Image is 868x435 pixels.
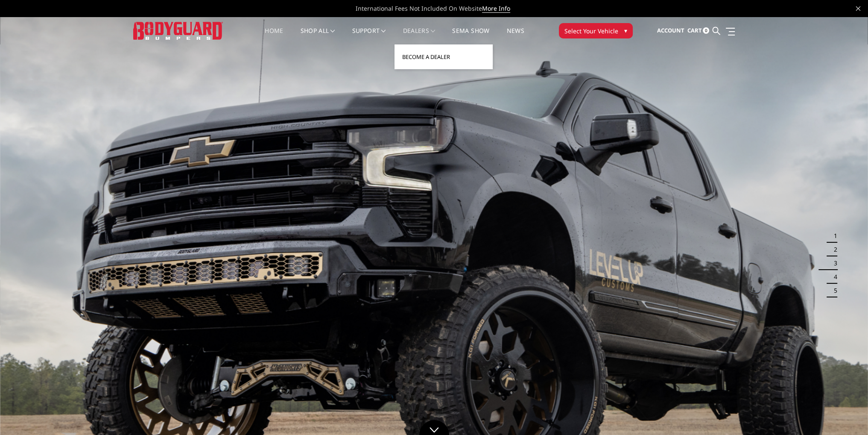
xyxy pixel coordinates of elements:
a: Click to Down [419,420,449,435]
button: 2 of 5 [829,243,837,256]
a: Dealers [403,28,435,44]
a: Account [657,19,684,42]
button: 4 of 5 [829,270,837,284]
img: BODYGUARD BUMPERS [133,22,223,39]
a: Home [265,28,283,44]
span: 0 [703,27,709,34]
span: ▾ [624,26,627,35]
span: Account [657,26,684,34]
a: Cart 0 [687,19,709,42]
a: More Info [482,4,510,13]
a: Become a Dealer [398,49,489,65]
a: shop all [301,28,335,44]
a: Support [352,28,386,44]
button: 1 of 5 [829,229,837,243]
button: 5 of 5 [829,284,837,297]
button: 3 of 5 [829,256,837,270]
span: Cart [687,26,701,34]
span: Select Your Vehicle [564,26,618,35]
a: News [506,28,524,44]
iframe: Chat Widget [825,394,868,435]
a: SEMA Show [452,28,489,44]
button: Select Your Vehicle [559,23,633,38]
